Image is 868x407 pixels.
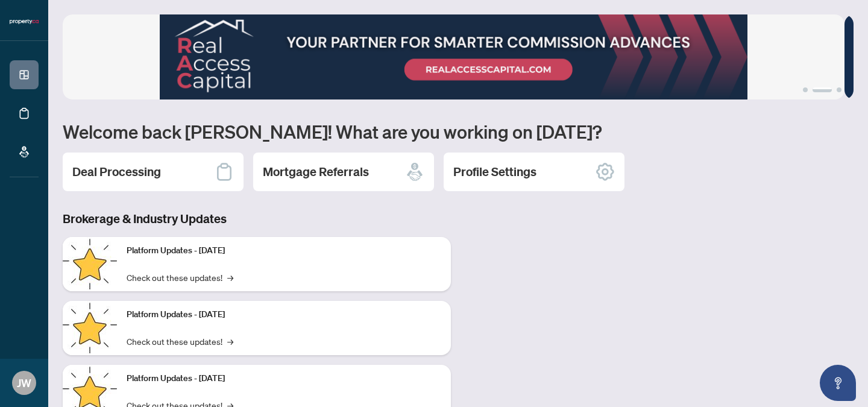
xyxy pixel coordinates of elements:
button: 3 [837,87,841,92]
a: Check out these updates!→ [127,335,233,348]
img: Platform Updates - July 21, 2025 [63,237,117,291]
a: Check out these updates!→ [127,271,233,284]
button: 2 [813,87,832,92]
img: Slide 1 [63,14,844,99]
p: Platform Updates - [DATE] [127,244,441,257]
span: JW [17,374,31,391]
h1: Welcome back [PERSON_NAME]! What are you working on [DATE]? [63,120,854,143]
button: Open asap [820,365,856,401]
h2: Deal Processing [72,163,161,180]
img: logo [10,18,39,25]
img: Platform Updates - July 8, 2025 [63,301,117,355]
span: → [227,271,233,284]
h3: Brokerage & Industry Updates [63,210,451,227]
p: Platform Updates - [DATE] [127,372,441,385]
span: → [227,335,233,348]
p: Platform Updates - [DATE] [127,308,441,321]
h2: Profile Settings [453,163,536,180]
button: 1 [803,87,808,92]
h2: Mortgage Referrals [263,163,369,180]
